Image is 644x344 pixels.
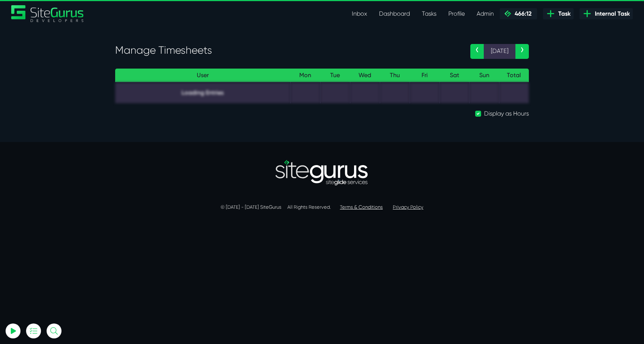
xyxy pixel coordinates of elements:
[11,5,84,22] a: SiteGurus
[115,44,459,57] h3: Manage Timesheets
[442,6,471,21] a: Profile
[290,69,320,82] th: Mon
[439,69,469,82] th: Sat
[393,204,423,210] a: Privacy Policy
[380,69,410,82] th: Thu
[373,6,416,21] a: Dashboard
[543,8,574,19] a: Task
[115,203,529,211] p: © [DATE] - [DATE] SiteGurus All Rights Reserved.
[469,69,499,82] th: Sun
[484,109,529,118] label: Display as Hours
[580,8,633,19] a: Internal Task
[515,44,529,59] a: ›
[410,69,439,82] th: Fri
[499,69,529,82] th: Total
[484,44,515,59] span: [DATE]
[592,9,630,18] span: Internal Task
[416,6,442,21] a: Tasks
[115,69,290,82] th: User
[320,69,350,82] th: Tue
[346,6,373,21] a: Inbox
[350,69,380,82] th: Wed
[471,6,500,21] a: Admin
[500,8,537,19] a: 466:12
[115,82,290,103] td: Loading Entries
[470,44,484,59] a: ‹
[340,204,383,210] a: Terms & Conditions
[555,9,571,18] span: Task
[512,10,531,17] span: 466:12
[11,5,84,22] img: Sitegurus Logo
